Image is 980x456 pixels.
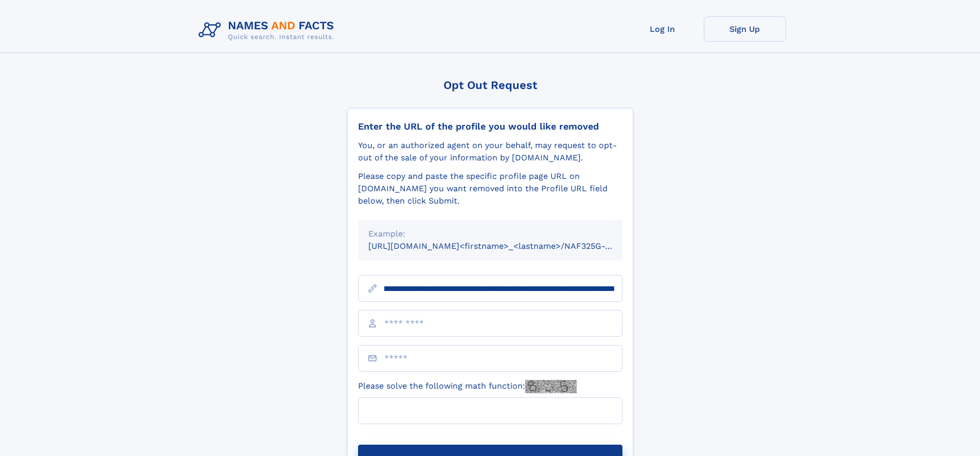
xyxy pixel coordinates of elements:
[368,228,612,240] div: Example:
[358,170,622,207] div: Please copy and paste the specific profile page URL on [DOMAIN_NAME] you want removed into the Pr...
[358,380,577,393] label: Please solve the following math function:
[347,79,633,92] div: Opt Out Request
[368,241,642,251] small: [URL][DOMAIN_NAME]<firstname>_<lastname>/NAF325G-xxxxxxxx
[621,16,704,42] a: Log In
[358,139,622,164] div: You, or an authorized agent on your behalf, may request to opt-out of the sale of your informatio...
[194,16,343,44] img: Logo Names and Facts
[358,121,622,132] div: Enter the URL of the profile you would like removed
[704,16,786,42] a: Sign Up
